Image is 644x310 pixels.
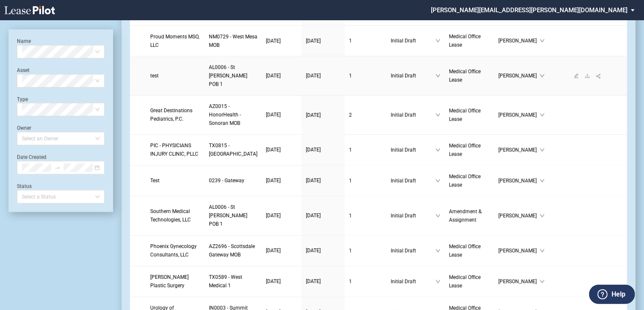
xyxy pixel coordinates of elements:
[449,275,481,289] span: Medical Office Lease
[209,244,255,258] span: AZ2696 - Scottsdale Gateway MOB
[306,178,321,184] span: [DATE]
[209,273,257,290] a: TX0589 - West Medical 1
[266,279,281,285] span: [DATE]
[436,38,441,43] span: down
[306,73,321,79] span: [DATE]
[449,244,481,258] span: Medical Office Lease
[17,97,28,102] label: Type
[436,213,441,218] span: down
[391,247,436,255] span: Initial Draft
[209,143,257,157] span: TX0815 - Remington Oaks
[209,65,247,87] span: AL0006 - St Vincent POB 1
[17,125,31,131] label: Owner
[436,148,441,153] span: down
[349,279,352,285] span: 1
[17,183,32,189] label: Status
[306,72,341,80] a: [DATE]
[540,148,545,153] span: down
[209,203,257,229] a: AL0006 - St [PERSON_NAME] POB 1
[574,73,579,78] span: edit
[306,212,341,220] a: [DATE]
[540,38,545,43] span: down
[54,165,60,171] span: swap-right
[209,102,257,128] a: AZ0015 - HonorHealth - Sonoran MOB
[540,213,545,218] span: down
[266,111,298,119] a: [DATE]
[349,112,352,118] span: 2
[150,107,200,124] a: Great Destinations Pediatrics, P.C.
[449,273,490,290] a: Medical Office Lease
[266,112,281,118] span: [DATE]
[266,38,281,44] span: [DATE]
[449,34,481,48] span: Medical Office Lease
[17,38,31,44] label: Name
[498,111,539,119] span: [PERSON_NAME]
[540,178,545,183] span: down
[150,73,159,79] span: test
[266,72,298,80] a: [DATE]
[436,113,441,118] span: down
[391,278,436,286] span: Initial Draft
[449,107,490,124] a: Medical Office Lease
[449,173,490,189] a: Medical Office Lease
[449,69,481,83] span: Medical Office Lease
[612,289,625,300] label: Help
[209,34,257,48] span: NM0729 - West Mesa MOB
[150,72,200,80] a: test
[436,248,441,253] span: down
[150,275,189,289] span: Livingston Plastic Surgery
[150,34,199,48] span: Proud Moments MSO, LLC
[391,146,436,154] span: Initial Draft
[540,279,545,284] span: down
[150,243,200,259] a: Phoenix Gynecology Consultants, LLC
[209,177,257,185] a: 0239 - Gateway
[266,37,298,45] a: [DATE]
[349,178,352,184] span: 1
[349,212,382,220] a: 1
[209,178,244,184] span: 0239 - Gateway
[266,178,281,184] span: [DATE]
[436,279,441,284] span: down
[349,213,352,219] span: 1
[498,72,539,80] span: [PERSON_NAME]
[150,273,200,290] a: [PERSON_NAME] Plastic Surgery
[266,147,281,153] span: [DATE]
[596,73,602,79] span: share-alt
[306,146,341,154] a: [DATE]
[349,147,352,153] span: 1
[150,143,198,157] span: PIC - PHYSICIANS INJURY CLINIC, PLLC
[150,244,197,258] span: Phoenix Gynecology Consultants, LLC
[349,37,382,45] a: 1
[150,209,191,223] span: Southern Medical Technologies, LLC
[306,247,341,255] a: [DATE]
[585,73,590,78] span: download
[150,208,200,224] a: Southern Medical Technologies, LLC
[150,178,160,184] span: Test
[17,67,30,73] label: Asset
[306,112,321,118] span: [DATE]
[209,243,257,259] a: AZ2696 - Scottsdale Gateway MOB
[391,72,436,80] span: Initial Draft
[209,63,257,89] a: AL0006 - St [PERSON_NAME] POB 1
[349,111,382,119] a: 2
[266,146,298,154] a: [DATE]
[306,111,341,119] a: [DATE]
[449,143,481,157] span: Medical Office Lease
[209,142,257,159] a: TX0815 - [GEOGRAPHIC_DATA]
[449,108,481,122] span: Medical Office Lease
[306,37,341,45] a: [DATE]
[349,146,382,154] a: 1
[540,248,545,253] span: down
[498,177,539,185] span: [PERSON_NAME]
[349,278,382,286] a: 1
[498,247,539,255] span: [PERSON_NAME]
[449,174,481,188] span: Medical Office Lease
[449,209,482,223] span: Amendment & Assignment
[306,147,321,153] span: [DATE]
[306,279,321,285] span: [DATE]
[540,73,545,78] span: down
[266,247,298,255] a: [DATE]
[266,248,281,254] span: [DATE]
[498,212,539,220] span: [PERSON_NAME]
[449,243,490,259] a: Medical Office Lease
